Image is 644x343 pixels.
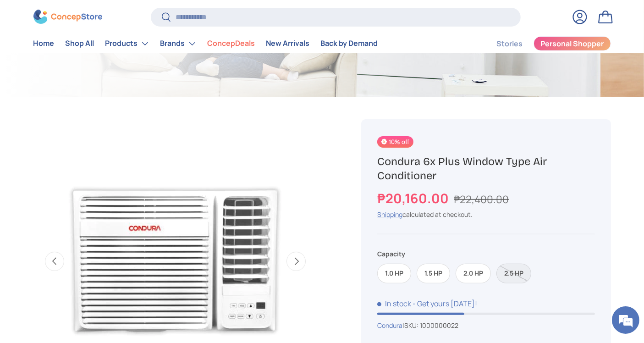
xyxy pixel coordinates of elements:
[377,136,413,148] span: 10% off
[474,34,611,53] nav: Secondary
[540,40,604,48] span: Personal Shopper
[155,34,202,53] summary: Brands
[413,299,477,309] p: - Get yours [DATE]!
[377,210,594,219] div: calculated at checkout.
[454,192,509,206] s: ₱22,400.00
[33,34,378,53] nav: Primary
[404,321,418,330] span: SKU:
[377,321,402,330] a: Condura
[48,51,154,63] div: Chat with us now
[377,155,594,183] h1: Condura 6x Plus Window Type Air Conditioner
[53,109,127,202] span: We're online!
[5,238,175,270] textarea: Type your message and hit 'Enter'
[33,35,55,53] a: Home
[208,35,255,53] a: ConcepDeals
[402,321,458,330] span: |
[377,249,405,259] legend: Capacity
[266,35,310,53] a: New Arrivals
[496,264,531,283] label: Sold out
[496,35,523,53] a: Stories
[100,34,155,53] summary: Products
[420,321,458,330] span: 1000000022
[33,10,102,24] img: ConcepStore
[377,299,411,309] span: In stock
[377,189,451,207] strong: ₱20,160.00
[66,35,94,53] a: Shop All
[150,5,172,27] div: Minimize live chat window
[321,35,378,53] a: Back by Demand
[377,210,402,219] a: Shipping
[534,36,611,51] a: Personal Shopper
